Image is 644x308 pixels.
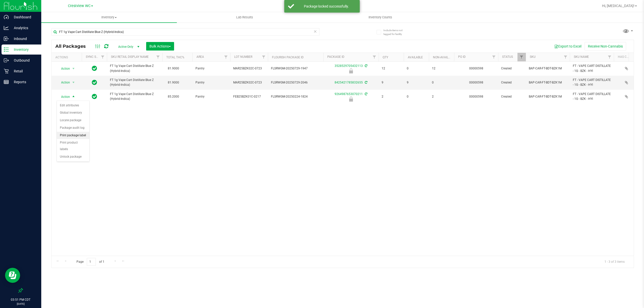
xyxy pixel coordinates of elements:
[382,80,401,85] span: 9
[313,28,317,35] span: Clear
[335,92,363,96] a: 9264987653070211
[92,93,97,100] span: In Sync
[383,56,388,59] a: Qty
[606,53,614,61] a: Filter
[165,93,182,100] span: 85.2000
[51,28,319,36] input: Search Package ID, Item Name, SKU, Lot or Part Number...
[110,92,159,101] span: FT 1g Vape Cart Distillate Blue Z (Hybrid-Indica)
[72,258,108,266] span: Page of 1
[271,66,320,71] span: FLSRWGM-20250729-1947
[407,66,426,71] span: 0
[4,69,9,74] inline-svg: Retail
[41,12,177,23] a: Inventory
[229,15,260,20] span: Lab Results
[600,258,629,266] span: 1 - 3 of 3 items
[2,297,39,302] p: 03:51 PM CDT
[233,94,265,99] span: FEB25BZK01C-0217
[469,95,483,98] a: 00000598
[41,15,177,20] span: Inventory
[195,94,227,99] span: Pantry
[222,53,230,61] a: Filter
[86,55,105,59] a: Sync Status
[166,56,184,59] a: Total THC%
[154,53,162,61] a: Filter
[57,139,89,153] li: Print product labels
[432,66,451,71] span: 12
[55,43,91,49] span: All Packages
[111,55,149,59] a: SKU Retail Display Name
[323,68,379,73] div: Newly Received
[57,117,89,124] li: Locate package
[149,44,171,48] span: Bulk Actions
[407,80,426,85] span: 9
[370,53,379,61] a: Filter
[110,64,159,73] span: FT 1g Vape Cart Distillate Blue Z (Hybrid-Indica)
[68,4,91,8] span: Crestview WC
[146,42,174,51] button: Bulk Actions
[92,65,97,72] span: In Sync
[87,258,96,266] input: 1
[5,268,20,283] iframe: Resource center
[9,47,39,53] p: Inventory
[195,80,227,85] span: Pantry
[260,53,268,61] a: Filter
[165,65,182,72] span: 81.9000
[469,81,483,84] a: 00000598
[4,58,9,63] inline-svg: Outbound
[490,53,498,61] a: Filter
[407,94,426,99] span: 0
[312,12,448,23] a: Inventory Counts
[382,66,401,71] span: 12
[614,53,639,62] th: Has COA
[57,65,70,72] span: Action
[233,66,265,71] span: MAR25BZK02C-0723
[2,302,39,306] p: [DATE]
[561,53,570,61] a: Filter
[327,55,344,59] a: Package ID
[271,80,320,85] span: FLSRWGM-20250729-2046
[297,4,356,9] div: Package locked successfully.
[501,94,523,99] span: Created
[574,55,589,59] a: SKU Name
[529,66,567,71] span: BAP-CAR-FT-BDT-BZK1M
[364,64,367,68] span: Sync from Compliance System
[57,93,70,100] span: Action
[573,64,611,73] span: FT - VAPE CART DISTILLATE - 1G - BZK - HYI
[9,57,39,63] p: Outbound
[364,81,367,84] span: Sync from Compliance System
[383,28,409,36] span: Include items not tagged for facility
[9,79,39,85] p: Reports
[502,55,513,59] a: Status
[408,56,423,59] a: Available
[501,66,523,71] span: Created
[382,94,401,99] span: 2
[4,79,9,84] inline-svg: Reports
[573,78,611,87] span: FT - VAPE CART DISTILLATE - 1G - BZK - HYI
[517,53,526,61] a: Filter
[432,94,451,99] span: 2
[551,42,585,51] button: Export to Excel
[469,67,483,70] a: 00000598
[70,79,77,86] span: select
[602,4,634,8] span: Hi, [MEDICAL_DATA]!
[57,132,89,139] li: Print package label
[501,80,523,85] span: Created
[196,55,204,59] a: Area
[18,288,23,293] label: Pin the sidebar to full width on large screens
[57,153,89,161] li: Unlock package
[55,56,80,59] div: Actions
[272,56,304,59] a: Flourish Package ID
[233,80,265,85] span: MAR25BZK02C-0723
[323,97,379,102] div: Quarantine
[234,55,252,59] a: Lot Number
[9,36,39,42] p: Inbound
[458,55,466,59] a: PO ID
[165,79,182,86] span: 81.9000
[70,65,77,72] span: select
[364,92,367,96] span: Sync from Compliance System
[177,12,312,23] a: Lab Results
[362,15,399,20] span: Inventory Counts
[573,92,611,101] span: FT - VAPE CART DISTILLATE - 1G - BZK - HYI
[271,94,320,99] span: FLSRWGM-20250224-1824
[70,93,77,100] span: select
